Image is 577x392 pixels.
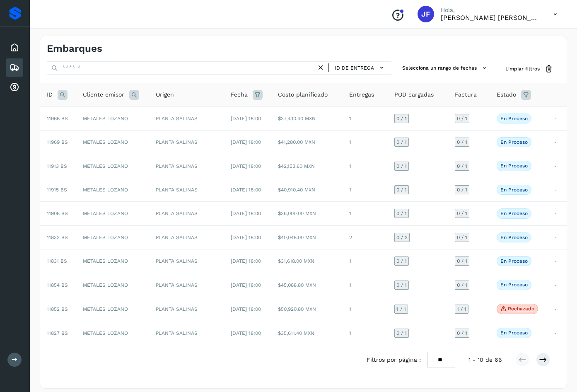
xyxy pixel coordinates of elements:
[271,225,343,249] td: $40,048.00 MXN
[156,258,198,264] span: PLANTA SALINAS
[332,62,389,74] button: ID de entrega
[271,106,343,130] td: $37,430.40 MXN
[271,178,343,201] td: $40,910.40 MXN
[156,235,198,240] span: PLANTA SALINAS
[156,116,198,121] span: PLANTA SALINAS
[457,331,467,336] span: 0 / 1
[396,307,406,312] span: 1 / 1
[396,116,407,121] span: 0 / 1
[156,139,198,145] span: PLANTA SALINAS
[231,306,261,312] span: [DATE] 18:00
[396,187,407,192] span: 0 / 1
[6,39,23,57] div: Inicio
[343,154,388,178] td: 1
[497,90,516,99] span: Estado
[271,321,343,345] td: $35,611.40 MXN
[508,306,534,312] p: Rechazado
[500,330,528,336] p: En proceso
[271,154,343,178] td: $42,153.60 MXN
[399,61,492,75] button: Selecciona un rango de fechas
[349,90,374,99] span: Entregas
[76,106,149,130] td: METALES LOZANO
[47,116,68,121] span: 11968 BS
[505,65,540,73] span: Limpiar filtros
[396,235,408,240] span: 0 / 2
[396,140,407,145] span: 0 / 1
[6,78,23,97] div: Cuentas por cobrar
[47,139,68,145] span: 11969 BS
[457,187,467,192] span: 0 / 1
[278,90,328,99] span: Costo planificado
[231,90,248,99] span: Fecha
[47,211,68,216] span: 11908 BS
[500,211,528,216] p: En proceso
[76,273,149,297] td: METALES LOZANO
[457,140,467,145] span: 0 / 1
[499,61,560,77] button: Limpiar filtros
[396,211,407,216] span: 0 / 1
[457,283,467,288] span: 0 / 1
[231,330,261,336] span: [DATE] 18:00
[6,58,23,77] div: Embarques
[156,90,174,99] span: Origen
[271,131,343,154] td: $41,280.00 MXN
[343,225,388,249] td: 2
[156,163,198,169] span: PLANTA SALINAS
[500,139,528,145] p: En proceso
[457,259,467,264] span: 0 / 1
[76,178,149,201] td: METALES LOZANO
[457,164,467,169] span: 0 / 1
[343,202,388,225] td: 1
[548,106,567,130] td: -
[47,90,53,99] span: ID
[548,321,567,345] td: -
[548,202,567,225] td: -
[343,249,388,273] td: 1
[231,258,261,264] span: [DATE] 18:00
[500,163,528,169] p: En proceso
[156,330,198,336] span: PLANTA SALINAS
[271,297,343,321] td: $50,920.80 MXN
[441,7,540,14] p: Hola,
[231,187,261,193] span: [DATE] 18:00
[76,154,149,178] td: METALES LOZANO
[156,282,198,288] span: PLANTA SALINAS
[396,283,407,288] span: 0 / 1
[441,14,540,22] p: JOSE FUENTES HERNANDEZ
[343,178,388,201] td: 1
[47,187,67,193] span: 11915 BS
[231,282,261,288] span: [DATE] 18:00
[156,306,198,312] span: PLANTA SALINAS
[343,131,388,154] td: 1
[47,163,67,169] span: 11913 BS
[271,249,343,273] td: $31,618.00 MXN
[47,330,68,336] span: 11827 BS
[343,106,388,130] td: 1
[156,211,198,216] span: PLANTA SALINAS
[343,321,388,345] td: 1
[548,131,567,154] td: -
[76,249,149,273] td: METALES LOZANO
[76,225,149,249] td: METALES LOZANO
[271,202,343,225] td: $36,000.00 MXN
[396,164,407,169] span: 0 / 1
[457,211,467,216] span: 0 / 1
[47,235,68,240] span: 11833 BS
[548,249,567,273] td: -
[548,154,567,178] td: -
[343,273,388,297] td: 1
[231,139,261,145] span: [DATE] 18:00
[47,43,102,55] h4: Embarques
[231,235,261,240] span: [DATE] 18:00
[468,356,502,364] span: 1 - 10 de 66
[457,116,467,121] span: 0 / 1
[47,306,68,312] span: 11852 BS
[548,297,567,321] td: -
[231,116,261,121] span: [DATE] 18:00
[343,297,388,321] td: 1
[396,331,407,336] span: 0 / 1
[500,282,528,288] p: En proceso
[457,307,466,312] span: 1 / 1
[394,90,434,99] span: POD cargadas
[76,321,149,345] td: METALES LOZANO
